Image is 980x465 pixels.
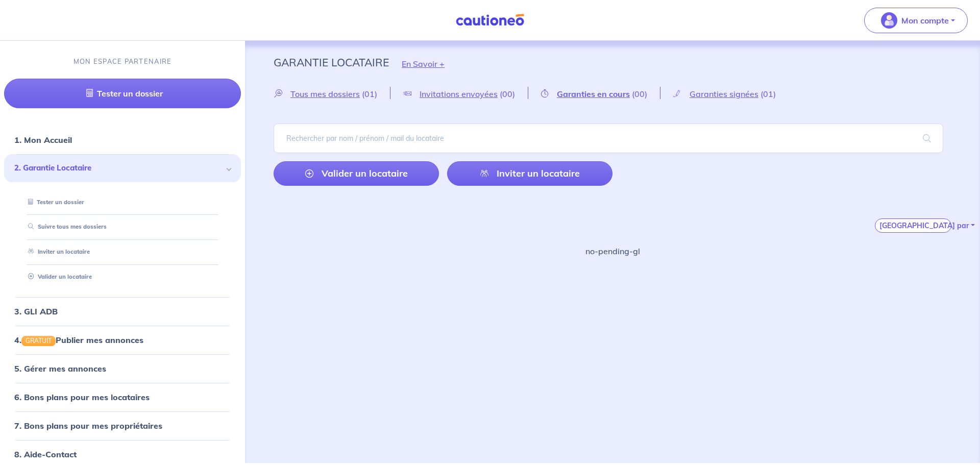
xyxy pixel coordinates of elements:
button: illu_account_valid_menu.svgMon compte [864,8,968,33]
div: 3. GLI ADB [4,301,241,322]
a: Tester un dossier [4,79,241,108]
div: 2. Garantie Locataire [4,154,241,182]
a: Valider un locataire [274,161,439,186]
a: Inviter un locataire [24,248,90,255]
p: Garantie Locataire [274,53,389,71]
span: search [911,124,943,153]
a: 3. GLI ADB [14,306,58,316]
button: [GEOGRAPHIC_DATA] par [875,218,951,233]
span: (01) [362,89,377,99]
a: 5. Gérer mes annonces [14,363,106,374]
a: 4.GRATUITPublier mes annonces [14,335,143,345]
div: Valider un locataire [16,268,229,285]
span: (00) [632,89,647,99]
button: En Savoir + [389,49,457,79]
a: Garanties signées(01) [660,89,789,99]
div: 6. Bons plans pour mes locataires [4,387,241,407]
span: 2. Garantie Locataire [14,162,223,174]
a: Valider un locataire [24,273,92,280]
div: Tester un dossier [16,194,229,211]
a: 7. Bons plans pour mes propriétaires [14,421,162,431]
span: (00) [500,89,515,99]
p: Mon compte [901,14,949,27]
img: illu_account_valid_menu.svg [881,12,897,29]
a: Tester un dossier [24,199,84,206]
p: no-pending-gl [585,245,640,257]
a: Tous mes dossiers(01) [274,89,390,99]
span: Garanties signées [690,89,758,99]
div: 8. Aide-Contact [4,444,241,464]
div: 5. Gérer mes annonces [4,358,241,379]
a: Suivre tous mes dossiers [24,224,107,231]
a: 8. Aide-Contact [14,449,77,459]
input: Rechercher par nom / prénom / mail du locataire [274,124,943,153]
div: 4.GRATUITPublier mes annonces [4,330,241,350]
p: MON ESPACE PARTENAIRE [73,57,172,66]
div: 1. Mon Accueil [4,130,241,150]
a: Garanties en cours(00) [528,89,660,99]
div: 7. Bons plans pour mes propriétaires [4,415,241,436]
span: Invitations envoyées [420,89,498,99]
a: Invitations envoyées(00) [390,89,528,99]
div: Suivre tous mes dossiers [16,219,229,236]
img: Cautioneo [452,14,528,27]
a: Inviter un locataire [447,161,612,186]
div: Inviter un locataire [16,243,229,260]
span: Garanties en cours [557,89,630,99]
span: Tous mes dossiers [290,89,360,99]
span: (01) [761,89,776,99]
a: 1. Mon Accueil [14,135,72,145]
a: 6. Bons plans pour mes locataires [14,392,150,402]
